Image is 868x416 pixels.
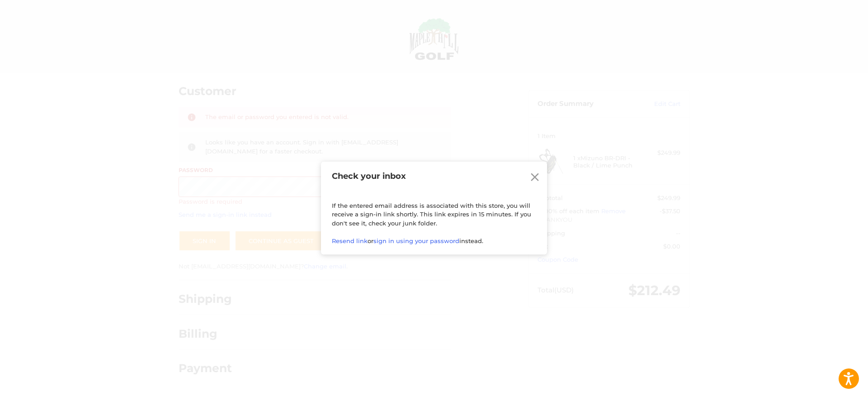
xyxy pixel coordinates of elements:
a: Resend link [332,237,368,244]
p: or instead. [332,237,536,246]
h2: Check your inbox [332,172,536,182]
iframe: Google Customer Reviews [793,392,868,416]
a: sign in using your password [373,237,459,244]
span: If the entered email address is associated with this store, you will receive a sign-in link short... [332,202,531,227]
